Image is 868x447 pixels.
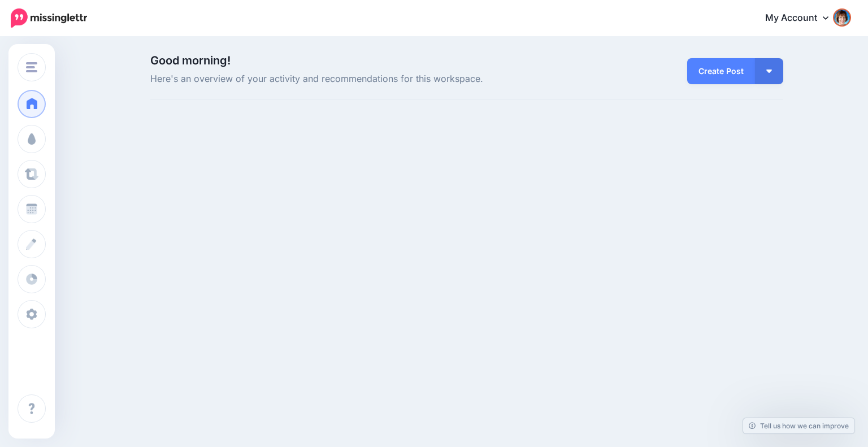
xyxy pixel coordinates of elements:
[150,72,567,86] span: Here's an overview of your activity and recommendations for this workspace.
[11,8,87,28] img: Missinglettr
[754,5,851,32] a: My Account
[26,62,37,72] img: menu.png
[150,54,231,67] span: Good morning!
[687,58,755,84] a: Create Post
[743,418,854,433] a: Tell us how we can improve
[766,70,772,73] img: arrow-down-white.png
